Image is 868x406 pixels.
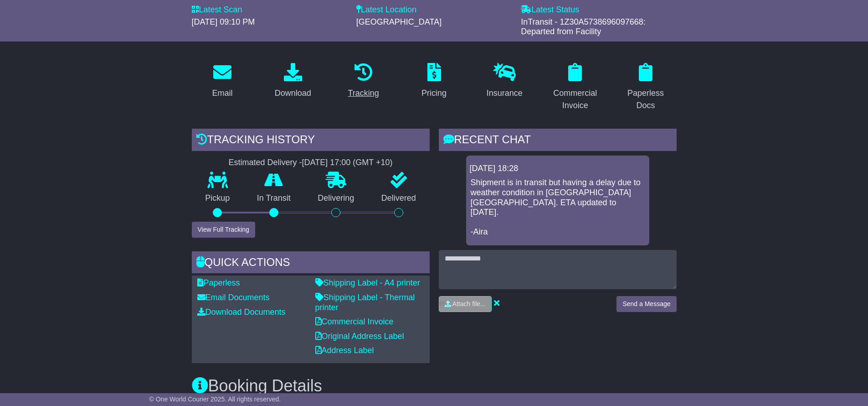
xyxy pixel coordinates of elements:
a: Address Label [315,346,374,355]
p: In Transit [243,193,304,203]
a: Insurance [481,60,529,103]
div: Commercial Invoice [550,87,600,112]
span: InTransit - 1Z30A5738696097668: Departed from Facility [521,17,646,36]
div: Insurance [487,87,523,99]
a: Original Address Label [315,332,404,341]
div: RECENT CHAT [439,129,677,153]
a: Commercial Invoice [315,317,394,326]
div: [DATE] 18:28 [470,164,646,174]
label: Latest Status [521,5,579,15]
label: Latest Location [356,5,416,15]
h3: Booking Details [192,377,677,395]
div: Tracking history [192,129,430,153]
div: Tracking [348,87,379,99]
a: Tracking [342,60,385,103]
div: Quick Actions [192,251,430,276]
span: [GEOGRAPHIC_DATA] [356,17,442,26]
span: © One World Courier 2025. All rights reserved. [149,396,281,403]
a: Shipping Label - Thermal printer [315,293,415,312]
a: Paperless Docs [615,60,677,115]
p: Delivered [368,193,430,203]
div: Pricing [421,87,447,99]
span: [DATE] 09:10 PM [192,17,255,26]
p: Delivering [304,193,368,203]
div: Paperless Docs [621,87,671,112]
button: View Full Tracking [192,222,255,238]
a: Pricing [416,60,452,103]
a: Commercial Invoice [544,60,606,115]
a: Email Documents [197,293,270,302]
a: Email [206,60,238,103]
a: Download Documents [197,307,286,317]
label: Latest Scan [192,5,242,15]
p: Pickup [192,193,244,203]
div: [DATE] 17:00 (GMT +10) [302,158,393,168]
button: Send a Message [616,296,676,312]
div: Estimated Delivery - [192,158,430,168]
p: Shipment is in transit but having a delay due to weather condition in [GEOGRAPHIC_DATA] [GEOGRAPH... [471,178,645,237]
div: Download [275,87,311,99]
a: Shipping Label - A4 printer [315,278,420,287]
div: Email [212,87,232,99]
a: Paperless [197,278,240,287]
a: Download [269,60,317,103]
